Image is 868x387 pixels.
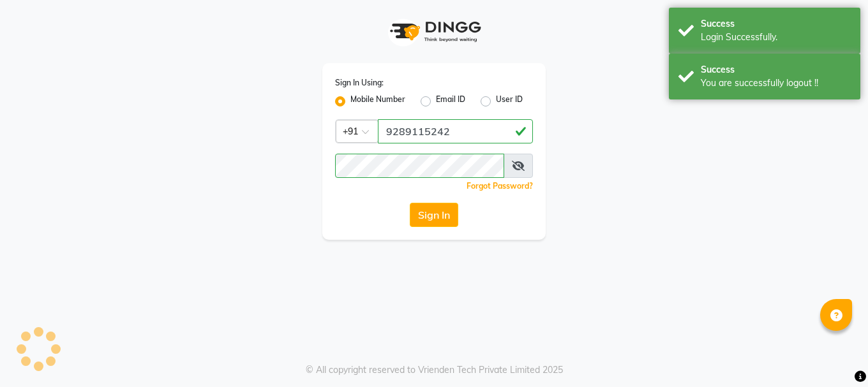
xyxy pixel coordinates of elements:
button: Sign In [410,203,458,227]
a: Forgot Password? [467,181,533,191]
label: Sign In Using: [335,77,384,89]
iframe: chat widget [814,336,855,374]
div: Login Successfully. [701,31,851,44]
div: You are successfully logout !! [701,77,851,90]
input: Username [378,119,533,143]
div: Success [701,17,851,31]
img: logo1.svg [383,13,485,50]
label: User ID [496,94,523,109]
div: Success [701,63,851,77]
label: Mobile Number [350,94,405,109]
input: Username [335,154,504,178]
label: Email ID [436,94,465,109]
